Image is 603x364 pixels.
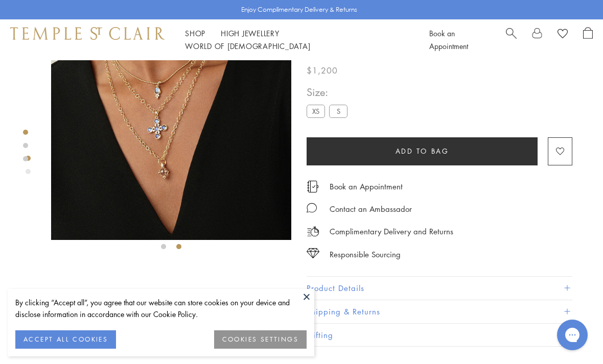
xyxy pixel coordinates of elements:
[185,41,310,51] a: World of [DEMOGRAPHIC_DATA]World of [DEMOGRAPHIC_DATA]
[10,27,165,39] img: Temple St. Clair
[552,316,593,354] iframe: Gorgias live chat messenger
[15,330,116,349] button: ACCEPT ALL COOKIES
[241,5,357,15] p: Enjoy Complimentary Delivery & Returns
[185,27,406,53] nav: Main navigation
[307,84,352,101] span: Size:
[558,27,568,42] a: View Wishlist
[506,27,517,53] a: Search
[307,64,338,77] span: $1,200
[330,225,453,238] p: Complimentary Delivery and Returns
[307,277,572,300] button: Product Details
[396,145,449,157] span: Add to bag
[307,105,325,117] label: XS
[307,203,317,213] img: MessageIcon-01_2.svg
[26,153,31,182] div: Product gallery navigation
[185,28,205,38] a: ShopShop
[330,248,401,261] div: Responsible Sourcing
[307,181,319,192] img: icon_appointment.svg
[329,105,347,117] label: S
[214,330,307,349] button: COOKIES SETTINGS
[429,28,468,51] a: Book an Appointment
[330,181,403,192] a: Book an Appointment
[307,248,319,258] img: icon_sourcing.svg
[307,225,319,238] img: icon_delivery.svg
[307,137,538,165] button: Add to bag
[307,324,572,347] button: Gifting
[221,28,280,38] a: High JewelleryHigh Jewellery
[330,203,412,215] div: Contact an Ambassador
[15,297,307,320] div: By clicking “Accept all”, you agree that our website can store cookies on your device and disclos...
[307,300,572,323] button: Shipping & Returns
[583,27,593,53] a: Open Shopping Bag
